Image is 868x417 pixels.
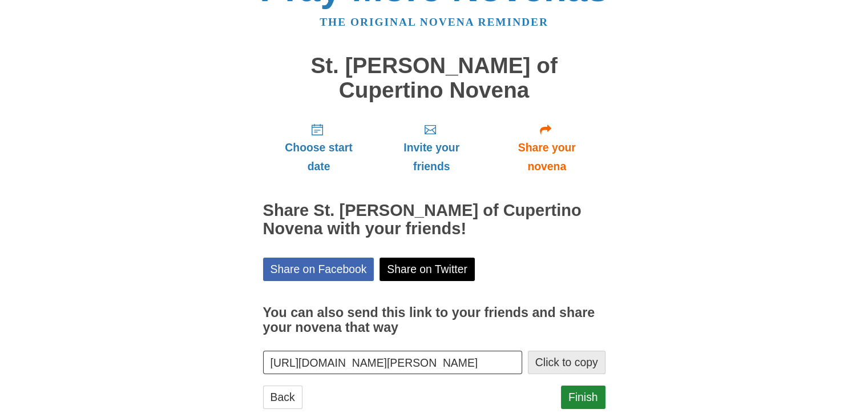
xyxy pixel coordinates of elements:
span: Share your novena [500,138,594,176]
h1: St. [PERSON_NAME] of Cupertino Novena [263,54,605,102]
a: Share on Facebook [263,258,374,281]
a: Share on Twitter [380,258,475,281]
span: Choose start date [274,138,364,176]
a: Share your novena [488,114,605,182]
h3: You can also send this link to your friends and share your novena that way [263,306,605,335]
a: The original novena reminder [320,16,548,28]
a: Invite your friends [374,114,488,182]
h2: Share St. [PERSON_NAME] of Cupertino Novena with your friends! [263,202,605,238]
a: Finish [561,386,605,409]
span: Invite your friends [386,138,477,176]
button: Click to copy [528,351,605,374]
a: Choose start date [263,114,375,182]
a: Back [263,386,302,409]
